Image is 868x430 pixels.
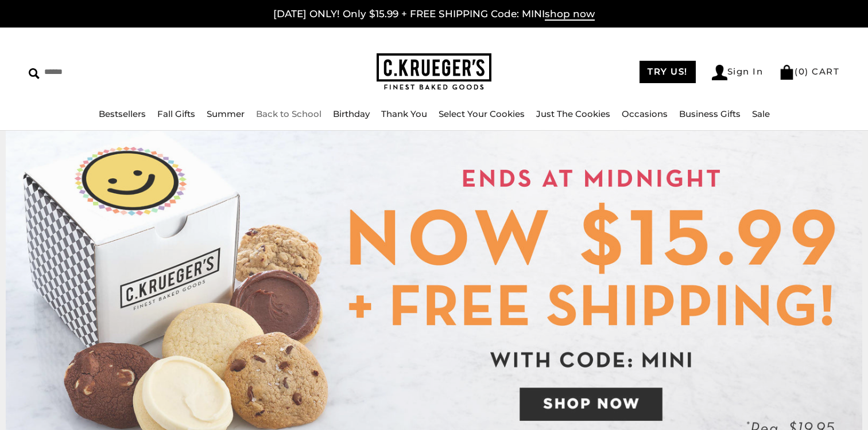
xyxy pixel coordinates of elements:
a: [DATE] ONLY! Only $15.99 + FREE SHIPPING Code: MINIshop now [273,8,595,21]
a: Sale [752,108,770,119]
img: C.KRUEGER'S [377,53,491,91]
a: Summer [207,108,245,119]
img: Bag [779,65,795,80]
input: Search [29,63,221,81]
a: Back to School [256,108,321,119]
a: TRY US! [640,61,696,83]
a: Thank You [381,108,427,119]
span: shop now [545,8,595,21]
a: (0) CART [779,66,839,77]
a: Bestsellers [99,108,146,119]
a: Just The Cookies [536,108,610,119]
a: Select Your Cookies [439,108,525,119]
img: Search [29,68,40,79]
a: Business Gifts [679,108,741,119]
a: Birthday [333,108,370,119]
img: Account [712,65,727,80]
a: Fall Gifts [157,108,195,119]
a: Sign In [712,65,764,80]
span: 0 [799,66,805,77]
a: Occasions [622,108,668,119]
